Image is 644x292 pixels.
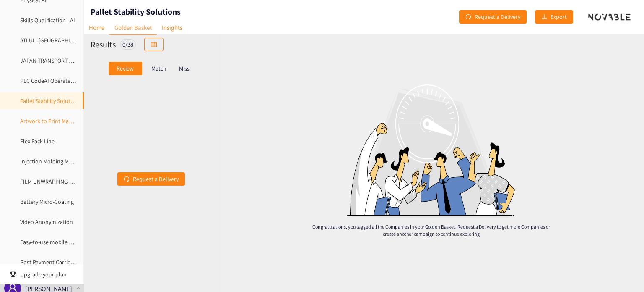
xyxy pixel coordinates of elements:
[179,65,190,72] p: Miss
[117,65,134,72] p: Review
[124,176,130,183] span: redo
[151,42,157,48] span: table
[20,57,132,64] a: JAPAN TRANSPORT AGGREGATION PLATFORM
[133,174,179,184] span: Request a Delivery
[308,223,554,237] p: Congratulations, you tagged all the Companies in your Golden Basket. Request a Delivery to get mo...
[541,14,547,21] span: download
[144,38,164,51] button: table
[109,21,157,35] a: Golden Basket
[20,238,165,246] a: Easy-to-use mobile measuring device for handling systems
[20,37,91,44] a: ATLUL -[GEOGRAPHIC_DATA]
[20,117,94,125] a: Artwork to Print Management
[20,77,104,84] a: PLC CodeAI Operate Maintenance
[20,158,80,165] a: Injection Molding Model
[10,271,16,277] span: trophy
[20,266,77,283] span: Upgrade your plan
[117,172,185,186] button: redoRequest a Delivery
[120,39,136,50] div: 0 / 38
[20,97,81,105] a: Pallet Stability Solutions
[91,6,181,18] h1: Pallet Stability Solutions
[20,137,55,145] a: Flex Pack Line
[475,12,520,21] span: Request a Delivery
[602,252,644,292] iframe: Chat Widget
[20,218,73,226] a: Video Anonymization
[157,21,187,34] a: Insights
[20,198,74,205] a: Battery Micro-Coating
[459,10,527,24] button: redoRequest a Delivery
[84,21,109,34] a: Home
[151,65,166,72] p: Match
[535,10,573,24] button: downloadExport
[551,12,567,21] span: Export
[91,39,116,50] h2: Results
[20,258,95,266] a: Post Payment Carrier Auditing
[20,178,102,185] a: FILM UNWRAPPING AUTOMATION
[465,14,471,21] span: redo
[20,16,75,24] a: Skills Qualification - AI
